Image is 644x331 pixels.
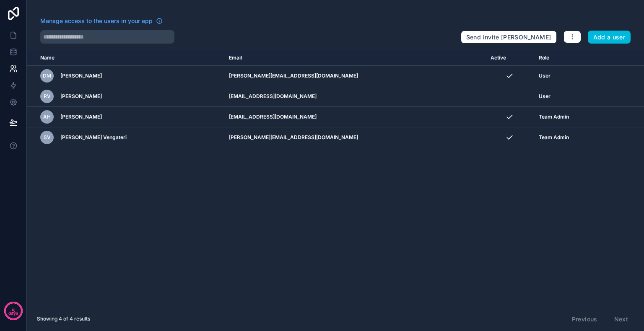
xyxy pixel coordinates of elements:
span: [PERSON_NAME] [60,114,102,120]
div: scrollable content [27,50,644,307]
th: Name [27,50,224,66]
span: DM [43,72,51,79]
td: [EMAIL_ADDRESS][DOMAIN_NAME] [224,86,486,107]
span: User [539,72,551,79]
th: Email [224,50,486,66]
p: days [8,310,18,317]
span: RV [44,93,51,100]
td: [PERSON_NAME][EMAIL_ADDRESS][DOMAIN_NAME] [224,127,486,148]
span: Team Admin [539,114,569,120]
span: Team Admin [539,134,569,141]
span: User [539,93,551,100]
th: Role [534,50,609,66]
span: [PERSON_NAME] [60,93,102,100]
span: AH [43,114,51,120]
span: [PERSON_NAME] [60,72,102,79]
span: Showing 4 of 4 results [37,315,90,322]
td: [EMAIL_ADDRESS][DOMAIN_NAME] [224,107,486,127]
span: sV [44,134,51,141]
td: [PERSON_NAME][EMAIL_ADDRESS][DOMAIN_NAME] [224,66,486,86]
span: [PERSON_NAME] Vengateri [60,134,127,141]
button: Send invite [PERSON_NAME] [461,31,557,44]
span: Manage access to the users in your app [40,17,153,25]
th: Active [486,50,534,66]
button: Add a user [588,31,631,44]
p: 5 [11,307,15,315]
a: Manage access to the users in your app [40,17,163,25]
